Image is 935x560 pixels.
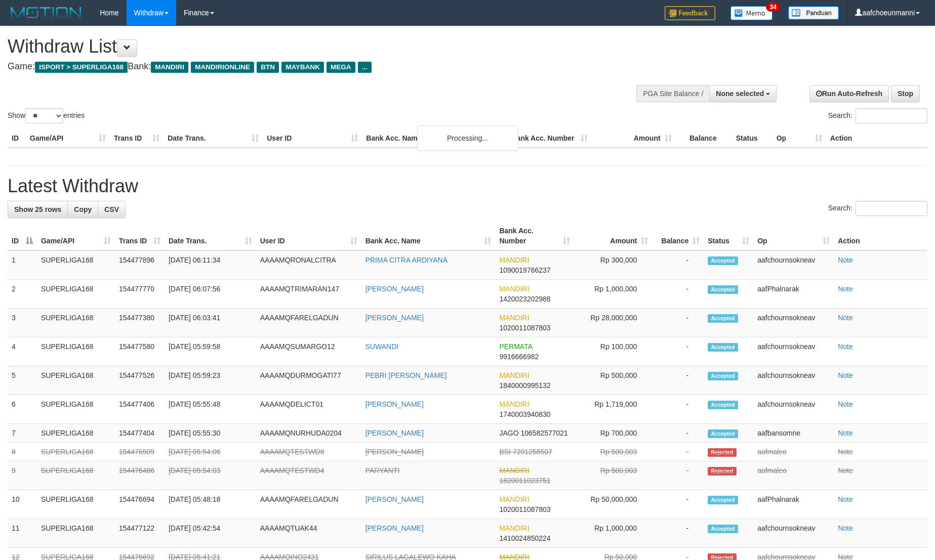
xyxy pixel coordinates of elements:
a: Note [838,400,853,408]
a: Show 25 rows [8,201,68,218]
td: AAAAMQFARELGADUN [256,490,361,519]
span: MAYBANK [281,62,324,73]
td: Rp 500,000 [574,366,652,395]
span: MANDIRI [499,371,529,379]
h1: Withdraw List [8,36,613,57]
a: [PERSON_NAME] [365,314,424,322]
span: BSI [499,448,511,456]
span: Accepted [708,256,738,265]
td: aafchournsokneav [753,337,834,366]
span: MANDIRI [499,256,529,264]
label: Search: [828,201,927,216]
td: - [652,461,704,490]
span: Copy 1020011087803 to clipboard [499,324,550,332]
div: Processing... [417,125,518,151]
label: Show entries [8,108,85,123]
td: [DATE] 05:55:48 [165,395,256,424]
span: Accepted [708,343,738,352]
span: MANDIRI [151,62,188,73]
span: Copy 1840000995132 to clipboard [499,381,550,390]
a: [PERSON_NAME] [365,285,424,293]
img: Button%20Memo.svg [730,6,773,20]
td: aafchournsokneav [753,519,834,548]
a: Note [838,342,853,351]
td: - [652,443,704,461]
td: 9 [8,461,37,490]
td: - [652,424,704,443]
td: AAAAMQFARELGADUN [256,309,361,337]
a: Run Auto-Refresh [809,85,889,102]
td: SUPERLIGA168 [37,461,115,490]
span: JAGO [499,429,518,437]
th: Op [773,129,826,148]
td: 7 [8,424,37,443]
span: Show 25 rows [14,205,61,213]
td: 154477896 [115,250,165,280]
a: Note [838,429,853,437]
td: Rp 700,000 [574,424,652,443]
td: Rp 500,003 [574,461,652,490]
td: AAAAMQDELICT01 [256,395,361,424]
td: aafchournsokneav [753,366,834,395]
td: 2 [8,280,37,309]
td: AAAAMQRONALCITRA [256,250,361,280]
div: PGA Site Balance / [636,85,709,102]
span: ISPORT > SUPERLIGA168 [35,62,128,73]
td: aafchournsokneav [753,309,834,337]
span: Copy 7201258507 to clipboard [513,448,552,456]
span: MANDIRI [499,314,529,322]
td: 5 [8,366,37,395]
td: [DATE] 05:59:58 [165,337,256,366]
a: Note [838,314,853,322]
span: MANDIRI [499,495,529,503]
td: 3 [8,309,37,337]
a: Stop [891,85,920,102]
td: Rp 50,000,000 [574,490,652,519]
th: Bank Acc. Name: activate to sort column ascending [361,222,496,250]
span: Accepted [708,314,738,323]
a: [PERSON_NAME] [365,400,424,408]
a: PEBRI [PERSON_NAME] [365,371,447,379]
td: Rp 1,000,000 [574,280,652,309]
th: Amount [592,129,676,148]
td: SUPERLIGA168 [37,519,115,548]
span: Accepted [708,496,738,504]
td: 6 [8,395,37,424]
td: AAAAMQTESTWD4 [256,461,361,490]
span: Copy 1420023202988 to clipboard [499,295,550,303]
td: 154476509 [115,443,165,461]
span: Copy 9916666982 to clipboard [499,353,539,361]
span: Copy 1020011087803 to clipboard [499,505,550,513]
td: [DATE] 05:55:30 [165,424,256,443]
span: MANDIRI [499,524,529,532]
td: AAAAMQDURMOGATI77 [256,366,361,395]
span: MEGA [327,62,355,73]
th: Trans ID: activate to sort column ascending [115,222,165,250]
a: Note [838,466,853,475]
td: aafchournsokneav [753,395,834,424]
a: PARYANTI [365,466,400,475]
span: Copy [74,205,92,213]
a: [PERSON_NAME] [365,495,424,503]
td: AAAAMQTUAK44 [256,519,361,548]
td: 11 [8,519,37,548]
th: Op: activate to sort column ascending [753,222,834,250]
input: Search: [856,201,927,216]
a: Note [838,495,853,503]
a: PRIMA CITRA ARDIYANA [365,256,448,264]
a: Note [838,256,853,264]
td: 154476486 [115,461,165,490]
select: Showentries [25,108,63,123]
h4: Game: Bank: [8,62,613,72]
a: SUWANDI [365,342,399,351]
label: Search: [828,108,927,123]
td: 154477122 [115,519,165,548]
th: Trans ID [110,129,164,148]
td: SUPERLIGA168 [37,424,115,443]
td: SUPERLIGA168 [37,395,115,424]
th: User ID [263,129,362,148]
td: SUPERLIGA168 [37,443,115,461]
td: AAAAMQTRIMARAN147 [256,280,361,309]
th: Balance [676,129,732,148]
span: Accepted [708,525,738,533]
